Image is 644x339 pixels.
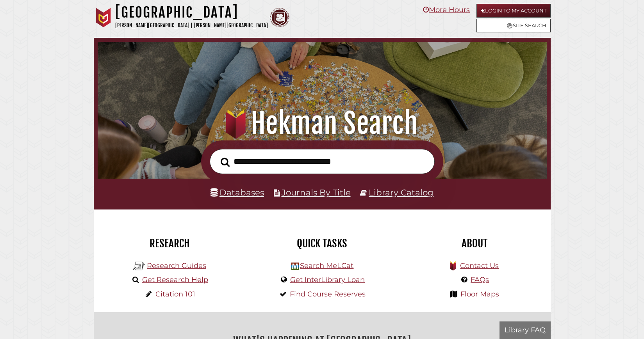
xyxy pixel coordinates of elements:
img: Hekman Library Logo [133,260,145,272]
a: Research Guides [147,261,206,270]
a: Journals By Title [282,187,351,197]
a: Site Search [476,19,551,32]
a: Contact Us [460,261,499,270]
a: Citation 101 [155,290,195,298]
p: [PERSON_NAME][GEOGRAPHIC_DATA] | [PERSON_NAME][GEOGRAPHIC_DATA] [115,21,268,30]
img: Hekman Library Logo [291,263,299,270]
h2: Research [100,237,240,250]
h2: Quick Tasks [252,237,392,250]
h1: Hekman Search [107,106,537,140]
img: Calvin Theological Seminary [270,8,289,27]
a: Library Catalog [369,187,433,197]
a: Get InterLibrary Loan [290,275,365,284]
a: Login to My Account [476,4,551,18]
a: Get Research Help [142,275,208,284]
a: Search MeLCat [300,261,353,270]
a: Databases [211,187,264,197]
i: Search [221,157,230,167]
button: Search [217,155,234,169]
h2: About [404,237,545,250]
a: FAQs [471,275,489,284]
a: Find Course Reserves [290,290,366,298]
a: Floor Maps [460,290,499,298]
h1: [GEOGRAPHIC_DATA] [115,4,268,21]
img: Calvin University [94,8,113,27]
a: More Hours [423,5,470,14]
